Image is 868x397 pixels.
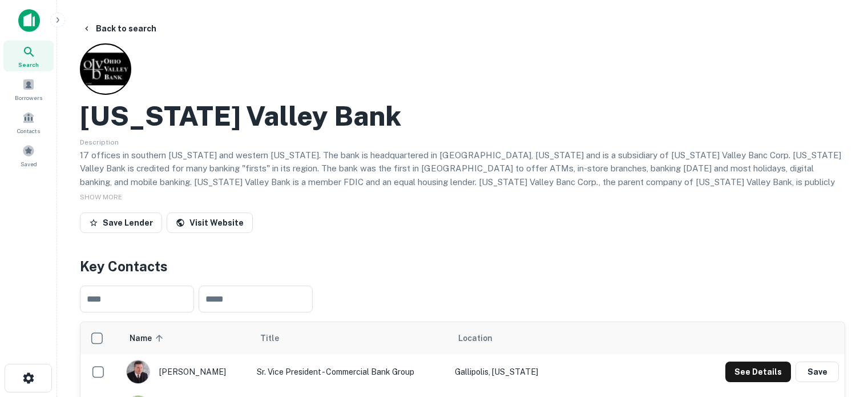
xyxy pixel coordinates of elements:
a: Visit Website [167,212,253,233]
span: Location [458,331,492,345]
span: Search [18,60,39,69]
button: Save [796,362,839,382]
th: Title [251,322,449,354]
span: SHOW MORE [80,193,122,201]
span: Name [130,331,167,345]
a: Contacts [3,107,54,138]
h4: Key Contacts [80,256,845,276]
img: capitalize-icon.png [18,9,40,32]
span: Description [80,138,119,146]
a: Borrowers [3,74,54,105]
div: [PERSON_NAME] [126,360,245,384]
h2: [US_STATE] Valley Bank [80,99,401,133]
td: Gallipolis, [US_STATE] [449,354,698,390]
span: Borrowers [15,93,42,102]
a: Saved [3,140,54,171]
span: Saved [21,159,37,169]
th: Location [449,322,698,354]
td: Sr. Vice President - Commercial Bank Group [251,354,449,390]
p: 17 offices in southern [US_STATE] and western [US_STATE]. The bank is headquartered in [GEOGRAPHI... [80,149,845,216]
img: 1524076848042 [127,360,150,383]
span: Contacts [17,126,40,135]
button: Save Lender [80,212,162,233]
th: Name [120,322,251,354]
button: See Details [725,362,791,382]
span: Title [260,331,294,345]
button: Back to search [78,18,161,39]
a: Search [3,41,54,71]
iframe: Chat Widget [811,306,868,360]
